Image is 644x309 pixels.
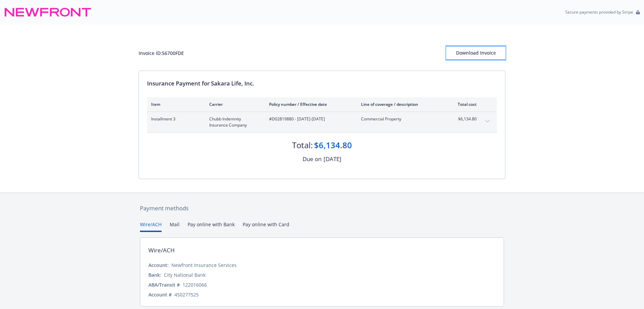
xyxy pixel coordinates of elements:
[139,50,184,57] div: Invoice ID: 56700FDE
[140,221,162,232] button: Wire/ACH
[446,46,505,60] button: Download Invoice
[147,112,497,132] div: Installment 3Chubb Indemnity Insurance Company#D02819880 - [DATE]-[DATE]Commercial Property$6,134...
[148,291,172,298] div: Account #
[147,79,497,88] div: Insurance Payment for Sakara Life, Inc.
[269,101,350,107] div: Policy number / Effective date
[170,221,180,232] button: Mail
[171,262,237,269] div: Newfront Insurance Services
[303,155,321,163] div: Due on
[209,116,258,128] span: Chubb Indemnity Insurance Company
[188,221,235,232] button: Pay online with Bank
[209,101,258,107] div: Carrier
[151,101,198,107] div: Item
[361,101,440,107] div: Line of coverage / description
[151,116,198,122] span: Installment 3
[324,155,341,163] div: [DATE]
[451,101,477,107] div: Total cost
[174,291,199,298] div: 450277525
[292,139,313,151] div: Total:
[164,271,206,278] div: City National Bank
[451,116,477,122] span: $6,134.80
[361,116,440,122] span: Commercial Property
[269,116,350,122] span: #D02819880 - [DATE]-[DATE]
[243,221,289,232] button: Pay online with Card
[565,9,633,15] p: Secure payments provided by Stripe
[183,281,207,288] div: 122016066
[148,271,161,278] div: Bank:
[148,281,180,288] div: ABA/Transit #
[482,116,493,127] button: expand content
[148,262,169,269] div: Account:
[148,246,175,255] div: Wire/ACH
[140,204,504,213] div: Payment methods
[314,139,352,151] div: $6,134.80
